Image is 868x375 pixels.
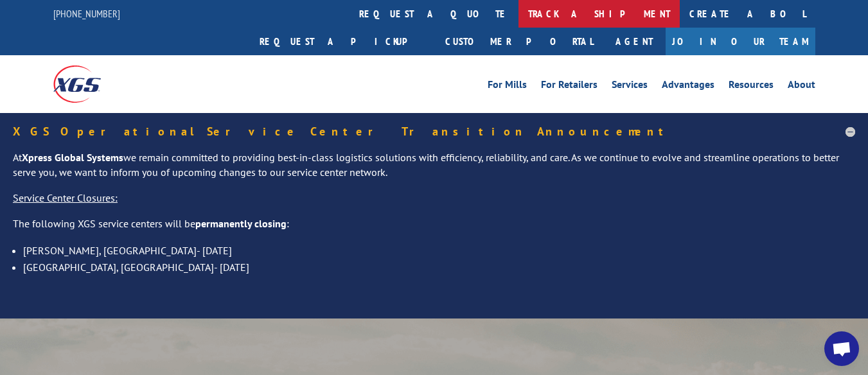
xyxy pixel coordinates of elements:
[22,151,123,164] strong: Xpress Global Systems
[788,80,815,94] a: About
[541,80,598,94] a: For Retailers
[612,80,648,94] a: Services
[23,259,855,275] li: [GEOGRAPHIC_DATA], [GEOGRAPHIC_DATA]- [DATE]
[13,191,118,204] u: Service Center Closures:
[488,80,527,94] a: For Mills
[666,28,815,55] a: Join Our Team
[250,28,436,55] a: Request a pickup
[23,242,855,259] li: [PERSON_NAME], [GEOGRAPHIC_DATA]- [DATE]
[195,217,287,230] strong: permanently closing
[13,216,855,242] p: The following XGS service centers will be :
[729,80,774,94] a: Resources
[824,331,859,366] a: Open chat
[436,28,603,55] a: Customer Portal
[53,7,120,20] a: [PHONE_NUMBER]
[662,80,714,94] a: Advantages
[13,126,855,137] h5: XGS Operational Service Center Transition Announcement
[603,28,666,55] a: Agent
[13,150,855,191] p: At we remain committed to providing best-in-class logistics solutions with efficiency, reliabilit...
